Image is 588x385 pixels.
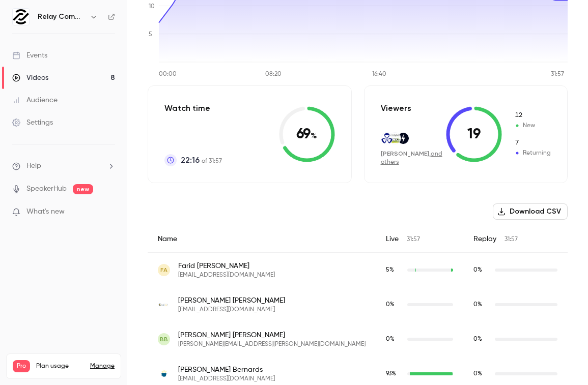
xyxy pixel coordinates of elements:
[38,12,86,22] h6: Relay Commerce
[386,300,402,309] span: Live watch time
[505,236,518,243] span: 31:57
[178,340,366,348] span: [PERSON_NAME][EMAIL_ADDRESS][PERSON_NAME][DOMAIN_NAME]
[372,71,386,77] tspan: 16:40
[148,253,568,288] div: lutonacco@gmail.com
[178,306,285,314] span: [EMAIL_ADDRESS][DOMAIN_NAME]
[265,71,282,77] tspan: 08:20
[386,336,395,342] span: 0 %
[36,362,84,370] span: Plan usage
[493,203,568,220] button: Download CSV
[473,336,482,342] span: 0 %
[473,300,490,309] span: Replay watch time
[386,369,402,378] span: Live watch time
[12,161,115,171] li: help-dropdown-opener
[514,111,551,120] span: New
[398,133,409,144] img: join-eby.com
[473,267,482,273] span: 0 %
[158,299,170,311] img: eagleeyet.net
[473,302,482,308] span: 0 %
[473,371,482,377] span: 0 %
[12,73,48,83] div: Videos
[381,150,446,166] div: ,
[148,287,568,322] div: jaquilina@eagleeyet.net
[381,150,429,157] span: [PERSON_NAME]
[13,360,30,372] span: Pro
[90,362,115,370] a: Manage
[160,265,167,275] span: FA
[164,102,222,114] p: Watch time
[376,226,463,253] div: Live
[381,102,411,114] p: Viewers
[149,4,155,10] tspan: 10
[148,226,376,253] div: Name
[386,267,394,273] span: 5 %
[551,71,564,77] tspan: 31:57
[103,208,115,217] iframe: Noticeable Trigger
[26,184,67,194] a: SpeakerHub
[181,154,200,166] span: 22:16
[514,121,551,130] span: New
[26,206,65,217] span: What's new
[159,71,177,77] tspan: 00:00
[148,322,568,357] div: brittney.bartell@theaspreygroup.com
[463,226,568,253] div: Replay
[178,330,366,340] span: [PERSON_NAME] [PERSON_NAME]
[178,375,275,383] span: [EMAIL_ADDRESS][DOMAIN_NAME]
[73,184,93,194] span: new
[389,133,401,144] img: forthglade.com
[178,271,275,279] span: [EMAIL_ADDRESS][DOMAIN_NAME]
[473,265,490,275] span: Replay watch time
[473,369,490,378] span: Replay watch time
[407,236,420,243] span: 31:57
[12,95,58,105] div: Audience
[514,149,551,158] span: Returning
[26,161,41,171] span: Help
[386,335,402,344] span: Live watch time
[178,261,275,271] span: Farid [PERSON_NAME]
[181,154,222,166] p: of 31:57
[381,133,393,143] img: blueshiftnutrition.com
[12,117,53,128] div: Settings
[514,138,551,147] span: Returning
[160,335,168,344] span: BB
[178,295,285,306] span: [PERSON_NAME] [PERSON_NAME]
[13,9,29,25] img: Relay Commerce
[473,335,490,344] span: Replay watch time
[149,32,152,38] tspan: 5
[12,50,47,61] div: Events
[386,302,395,308] span: 0 %
[386,371,396,377] span: 93 %
[158,368,170,380] img: cameronscoffee.com
[178,365,275,375] span: [PERSON_NAME] Bernards
[386,265,402,275] span: Live watch time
